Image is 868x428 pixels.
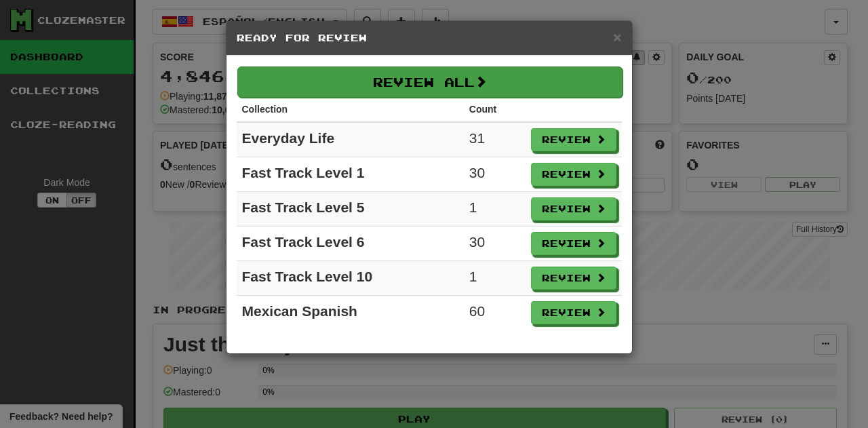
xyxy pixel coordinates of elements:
[531,267,616,290] button: Review
[237,227,464,261] td: Fast Track Level 6
[464,192,526,227] td: 1
[237,192,464,227] td: Fast Track Level 5
[464,122,526,157] td: 31
[531,163,616,186] button: Review
[237,157,464,192] td: Fast Track Level 1
[464,97,526,122] th: Count
[237,296,464,330] td: Mexican Spanish
[613,29,621,45] span: ×
[237,122,464,157] td: Everyday Life
[531,128,616,151] button: Review
[613,30,621,44] button: Close
[237,97,464,122] th: Collection
[237,66,623,98] button: Review All
[531,301,616,324] button: Review
[237,261,464,296] td: Fast Track Level 10
[531,232,616,255] button: Review
[531,197,616,220] button: Review
[464,227,526,261] td: 30
[237,31,622,45] h5: Ready for Review
[464,261,526,296] td: 1
[464,296,526,330] td: 60
[464,157,526,192] td: 30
